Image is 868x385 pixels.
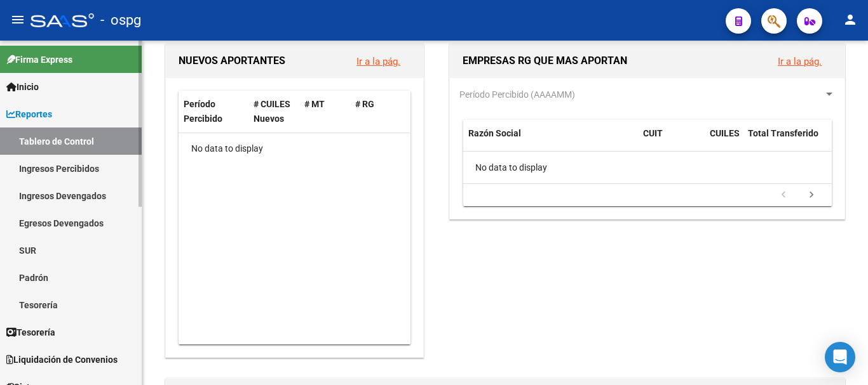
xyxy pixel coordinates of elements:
span: EMPRESAS RG QUE MAS APORTAN [463,55,627,67]
button: Ir a la pág. [768,49,832,73]
span: CUIT [643,128,663,138]
span: Firma Express [6,53,72,67]
span: Período Percibido [184,99,222,124]
span: # MT [304,99,325,109]
span: Tesorería [6,325,55,339]
span: Razón Social [468,128,521,138]
span: NUEVOS APORTANTES [179,55,285,67]
div: No data to display [179,133,410,165]
datatable-header-cell: Total Transferido [743,120,832,162]
span: Reportes [6,107,52,121]
mat-icon: menu [10,12,25,27]
datatable-header-cell: CUILES [705,120,743,162]
button: Ir a la pág. [346,49,410,73]
datatable-header-cell: CUIT [638,120,705,162]
datatable-header-cell: # CUILES Nuevos [248,91,299,133]
span: # CUILES Nuevos [254,99,290,124]
a: Ir a la pág. [778,56,822,67]
datatable-header-cell: Razón Social [463,120,638,162]
datatable-header-cell: Período Percibido [179,91,248,133]
a: go to next page [799,188,824,202]
a: go to previous page [771,188,796,202]
datatable-header-cell: # RG [350,91,401,133]
span: # RG [355,99,374,109]
span: CUILES [710,128,740,138]
div: No data to display [463,152,832,183]
span: Liquidación de Convenios [6,353,118,367]
span: Inicio [6,80,39,94]
datatable-header-cell: # MT [299,91,350,133]
span: Total Transferido [748,128,818,138]
a: Ir a la pág. [356,56,400,67]
mat-icon: person [843,12,858,27]
div: Open Intercom Messenger [825,342,855,372]
span: Período Percibido (AAAAMM) [459,89,575,100]
span: - ospg [100,6,141,34]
